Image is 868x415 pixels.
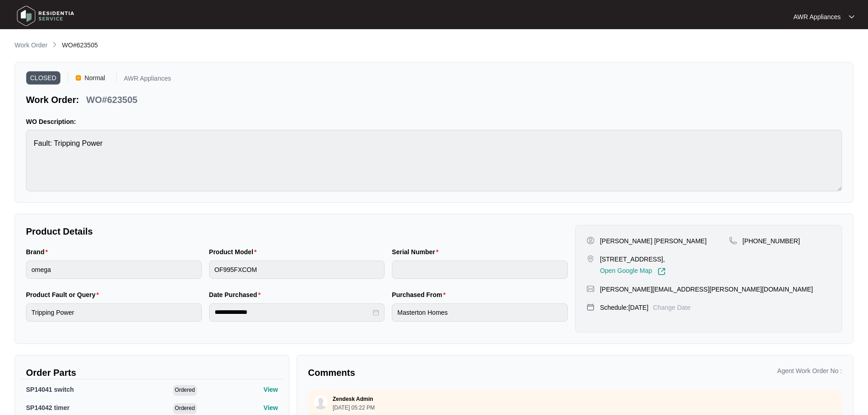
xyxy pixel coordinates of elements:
span: Ordered [173,403,197,414]
label: Purchased From [392,290,449,299]
img: Vercel Logo [76,75,81,81]
span: WO#623505 [62,41,98,49]
img: Link-External [657,267,666,276]
span: Normal [81,71,109,85]
label: Serial Number [392,247,442,256]
label: Date Purchased [209,290,264,299]
p: Work Order [15,41,47,50]
p: WO Description: [26,117,842,126]
textarea: Fault: Tripping Power [26,130,842,191]
img: user-pin [586,236,595,245]
p: View [263,385,278,394]
input: Serial Number [392,261,568,279]
label: Brand [26,247,51,256]
span: Ordered [173,385,197,396]
p: [PHONE_NUMBER] [743,236,800,246]
input: Product Fault or Query [26,303,202,322]
p: View [263,403,278,412]
span: SP14041 switch [26,386,74,393]
p: Work Order: [26,93,79,106]
p: AWR Appliances [124,75,171,85]
span: CLOSED [26,71,61,85]
img: residentia service logo [14,2,77,30]
p: Comments [308,366,569,379]
img: chevron-right [51,41,58,48]
p: Zendesk Admin [333,395,373,403]
p: Order Parts [26,366,278,379]
p: [PERSON_NAME][EMAIL_ADDRESS][PERSON_NAME][DOMAIN_NAME] [600,285,813,294]
p: [PERSON_NAME] [PERSON_NAME] [600,236,707,246]
img: map-pin [586,303,595,311]
p: [STREET_ADDRESS], [600,255,666,264]
p: Product Details [26,225,568,238]
input: Product Model [209,261,385,279]
input: Brand [26,261,202,279]
p: Schedule: [DATE] [600,303,648,312]
p: WO#623505 [86,93,137,106]
img: map-pin [586,285,595,293]
img: map-pin [729,236,737,245]
p: Change Date [653,303,691,312]
input: Purchased From [392,303,568,322]
a: Open Google Map [600,267,666,276]
img: dropdown arrow [849,15,854,19]
img: user.svg [314,396,328,410]
a: Work Order [13,41,49,51]
p: [DATE] 05:22 PM [333,405,375,410]
label: Product Fault or Query [26,290,103,299]
label: Product Model [209,247,261,256]
p: AWR Appliances [793,12,841,21]
img: map-pin [586,255,595,263]
p: Agent Work Order No : [777,366,842,375]
input: Date Purchased [215,307,371,317]
span: SP14042 timer [26,404,70,411]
